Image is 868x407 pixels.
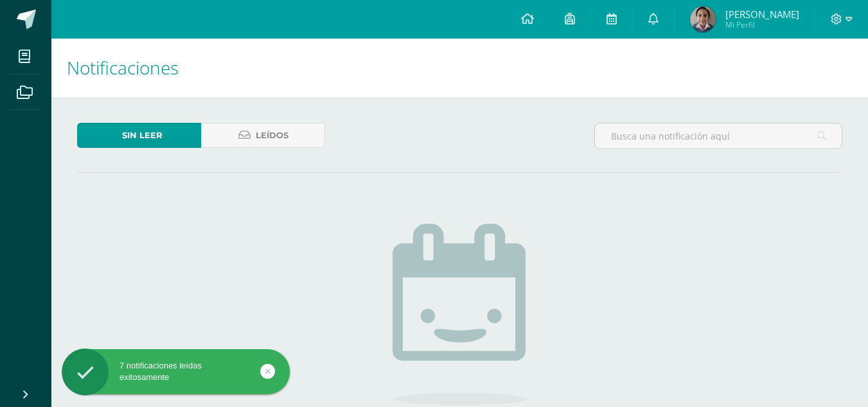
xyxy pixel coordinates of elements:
[77,123,201,148] a: Sin leer
[725,19,799,30] span: Mi Perfil
[725,8,799,21] span: [PERSON_NAME]
[67,55,179,80] span: Notificaciones
[122,123,163,147] span: Sin leer
[201,123,325,148] a: Leídos
[256,123,288,147] span: Leídos
[62,360,290,383] div: 7 notificaciones leídas exitosamente
[393,224,527,405] img: no_activities.png
[595,123,842,149] input: Busca una notificación aquí
[690,6,716,32] img: 52d3b17f1cfb80f07a877ccf5e8212d9.png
